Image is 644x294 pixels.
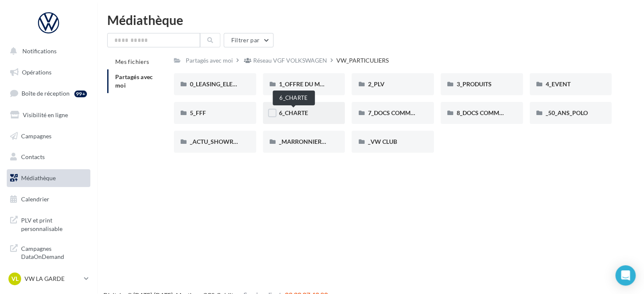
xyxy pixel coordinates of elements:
[546,109,588,116] span: _50_ANS_POLO
[115,73,153,89] span: Partagés avec moi
[190,138,248,145] span: _ACTU_SHOWROOM
[21,132,51,139] span: Campagnes
[190,80,257,88] span: 0_LEASING_ELECTRIQUE
[21,195,49,203] span: Calendrier
[546,80,571,88] span: 4_EVENT
[22,90,70,97] span: Boîte de réception
[21,243,87,261] span: Campagnes DataOnDemand
[5,148,92,166] a: Contacts
[457,80,492,88] span: 3_PRODUITS
[368,138,397,145] span: _VW CLUB
[74,91,87,97] div: 99+
[115,58,149,65] span: Mes fichiers
[5,239,92,264] a: Campagnes DataOnDemand
[336,56,389,65] div: VW_PARTICULIERS
[5,84,92,102] a: Boîte de réception99+
[5,211,92,236] a: PLV et print personnalisable
[21,153,45,160] span: Contacts
[186,56,233,65] div: Partagés avec moi
[457,109,532,116] span: 8_DOCS COMMUNICATION
[5,190,92,208] a: Calendrier
[11,275,19,283] span: VL
[279,109,308,116] span: 6_CHARTE
[21,214,87,233] span: PLV et print personnalisable
[224,33,273,47] button: Filtrer par
[253,56,327,65] div: Réseau VGF VOLKSWAGEN
[7,271,90,287] a: VL VW LA GARDE
[5,63,92,81] a: Opérations
[615,265,636,286] div: Open Intercom Messenger
[21,174,56,181] span: Médiathèque
[5,106,92,124] a: Visibilité en ligne
[273,91,315,105] div: 6_CHARTE
[107,14,634,26] div: Médiathèque
[368,109,436,116] span: 7_DOCS COMMERCIAUX
[279,138,334,145] span: _MARRONNIERS_25
[5,127,92,145] a: Campagnes
[23,111,68,118] span: Visibilité en ligne
[279,80,330,88] span: 1_OFFRE DU MOIS
[368,80,384,88] span: 2_PLV
[5,169,92,187] a: Médiathèque
[190,109,206,116] span: 5_FFF
[24,275,81,283] p: VW LA GARDE
[22,69,51,76] span: Opérations
[5,42,89,60] button: Notifications
[22,47,57,55] span: Notifications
